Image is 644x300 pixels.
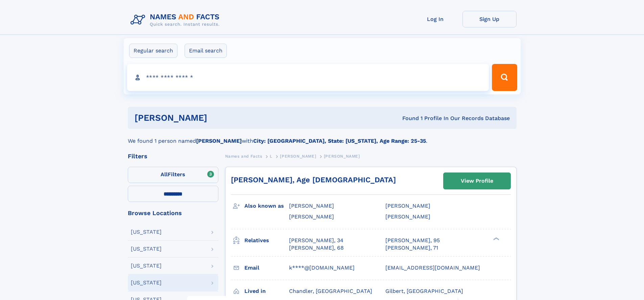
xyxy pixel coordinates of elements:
button: Search Button [492,64,517,91]
h3: Also known as [244,200,289,212]
span: [PERSON_NAME] [289,203,334,209]
div: [US_STATE] [131,263,162,269]
a: View Profile [444,173,510,189]
div: [US_STATE] [131,229,162,235]
a: L [270,152,272,160]
a: [PERSON_NAME], 68 [289,244,344,252]
b: [PERSON_NAME] [196,138,242,144]
label: Filters [128,167,218,183]
div: Browse Locations [128,210,218,216]
span: [PERSON_NAME] [385,203,430,209]
a: Log In [408,11,462,27]
a: [PERSON_NAME], Age [DEMOGRAPHIC_DATA] [231,176,396,184]
div: [US_STATE] [131,246,162,252]
div: ❯ [492,236,500,241]
span: [EMAIL_ADDRESS][DOMAIN_NAME] [385,264,480,271]
b: City: [GEOGRAPHIC_DATA], State: [US_STATE], Age Range: 25-35 [253,138,426,144]
a: [PERSON_NAME], 34 [289,237,343,244]
span: L [270,154,272,159]
a: [PERSON_NAME], 71 [385,244,438,252]
h3: Relatives [244,235,289,246]
div: We found 1 person named with . [128,129,517,145]
h3: Email [244,262,289,274]
h3: Lived in [244,285,289,297]
div: [US_STATE] [131,280,162,285]
a: Names and Facts [225,152,262,160]
div: Filters [128,153,218,159]
img: Logo Names and Facts [128,11,225,29]
span: Gilbert, [GEOGRAPHIC_DATA] [385,288,463,294]
span: [PERSON_NAME] [289,213,334,220]
span: All [161,171,168,178]
span: Chandler, [GEOGRAPHIC_DATA] [289,288,372,294]
label: Regular search [129,44,177,58]
span: [PERSON_NAME] [385,213,430,220]
a: [PERSON_NAME] [280,152,316,160]
a: [PERSON_NAME], 95 [385,237,440,244]
div: Found 1 Profile In Our Records Database [305,115,510,122]
input: search input [127,64,489,91]
div: View Profile [461,173,493,189]
span: [PERSON_NAME] [280,154,316,159]
h1: [PERSON_NAME] [135,114,305,122]
label: Email search [185,44,227,58]
a: Sign Up [462,11,517,27]
span: [PERSON_NAME] [324,154,360,159]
